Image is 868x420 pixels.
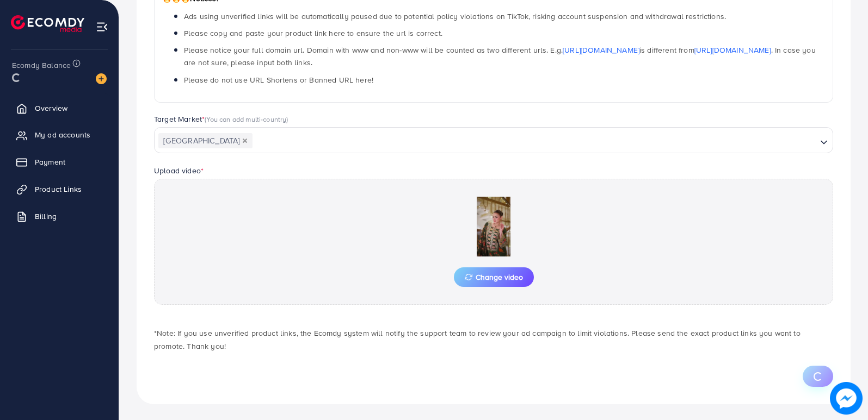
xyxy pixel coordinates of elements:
[8,97,110,119] a: Overview
[254,133,816,149] input: Search for option
[158,133,253,148] span: [GEOGRAPHIC_DATA]
[154,327,833,353] p: *Note: If you use unverified product links, the Ecomdy system will notify the support team to rev...
[184,11,726,22] span: Ads using unverified links will be automatically paused due to potential policy violations on Tik...
[35,103,67,114] span: Overview
[830,383,863,415] img: image
[242,138,248,143] button: Deselect Pakistan
[8,205,110,227] a: Billing
[35,129,90,140] span: My ad accounts
[8,124,110,146] a: My ad accounts
[96,73,107,84] img: image
[96,21,108,33] img: menu
[11,15,84,32] img: logo
[35,211,57,222] span: Billing
[184,74,373,85] span: Please do not use URL Shortens or Banned URL here!
[439,197,548,256] img: Preview Image
[35,184,82,195] span: Product Links
[184,28,442,39] span: Please copy and paste your product link here to ensure the url is correct.
[154,114,288,124] label: Target Market
[694,45,771,55] a: [URL][DOMAIN_NAME]
[465,273,523,281] span: Change video
[154,127,833,153] div: Search for option
[563,45,639,55] a: [URL][DOMAIN_NAME]
[205,114,288,124] span: (You can add multi-country)
[8,151,110,173] a: Payment
[154,165,204,176] label: Upload video
[184,45,816,68] span: Please notice your full domain url. Domain with www and non-www will be counted as two different ...
[8,178,110,200] a: Product Links
[35,156,65,167] span: Payment
[454,267,534,287] button: Change video
[12,60,71,71] span: Ecomdy Balance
